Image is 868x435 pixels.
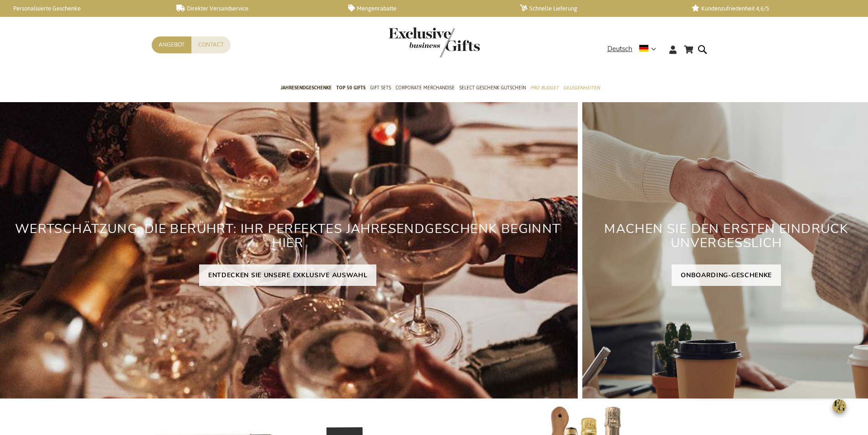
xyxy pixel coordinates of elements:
span: Corporate Merchandise [395,83,455,93]
a: Schnelle Lieferung [520,5,677,12]
img: Exclusive Business gifts logo [389,27,480,57]
div: Deutsch [607,44,662,54]
span: Select Geschenk Gutschein [459,83,526,93]
a: Contact [191,36,231,53]
a: Personalisierte Geschenke [5,5,162,12]
span: TOP 50 Gifts [336,83,365,93]
span: Deutsch [607,44,632,54]
span: Gelegenheiten [563,83,600,93]
a: Direkter Versandservice [176,5,334,12]
a: Angebot [152,36,191,53]
a: ENTDECKEN SIE UNSERE EXKLUSIVE AUSWAHL [199,264,377,286]
a: store logo [389,27,434,57]
span: Pro Budget [530,83,559,93]
a: Mengenrabatte [348,5,505,12]
span: Gift Sets [370,83,391,93]
a: Kundenzufriedenheit 4,6/5 [692,5,849,12]
a: ONBOARDING-GESCHENKE [672,264,781,286]
span: Jahresendgeschenke [281,83,332,93]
